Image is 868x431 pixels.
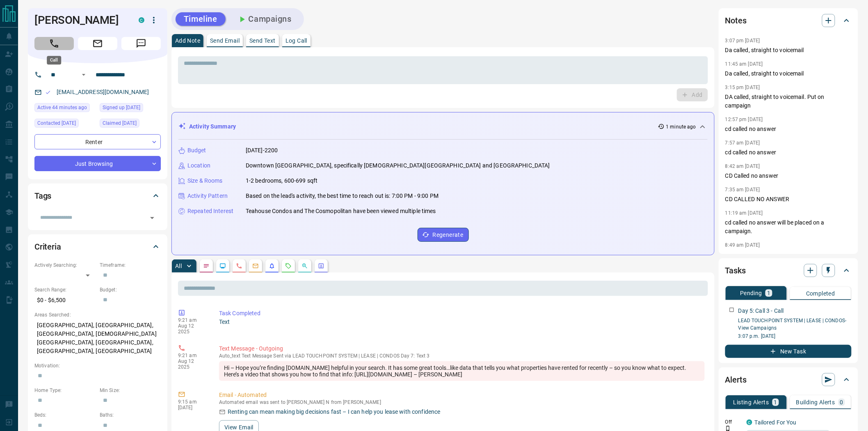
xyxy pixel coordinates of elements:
[100,286,161,293] p: Budget:
[47,56,61,64] div: Call
[34,411,96,419] p: Beds:
[178,323,207,335] p: Aug 12 2025
[246,192,439,200] p: Based on the lead's activity, the best time to reach out is: 7:00 PM - 9:00 PM
[725,264,746,277] h2: Tasks
[37,103,87,112] span: Active 44 minutes ago
[103,119,137,127] span: Claimed [DATE]
[34,319,161,358] p: [GEOGRAPHIC_DATA], [GEOGRAPHIC_DATA], [GEOGRAPHIC_DATA], [DEMOGRAPHIC_DATA][GEOGRAPHIC_DATA], [GE...
[34,14,126,27] h1: [PERSON_NAME]
[725,373,747,386] h2: Alerts
[34,189,51,202] h2: Tags
[725,187,760,193] p: 7:35 am [DATE]
[121,37,161,50] span: Message
[139,17,144,23] div: condos.ca
[210,38,240,44] p: Send Email
[34,134,161,149] div: Renter
[34,286,96,293] p: Search Range:
[34,119,96,130] div: Sun Aug 10 2025
[34,37,74,50] span: Call
[187,146,206,155] p: Budget
[79,70,89,80] button: Open
[189,122,236,131] p: Activity Summary
[246,207,436,215] p: Teahouse Condos and The Cosmopolitan have been viewed multiple times
[252,263,259,269] svg: Emails
[755,419,797,426] a: Tailored For You
[725,418,742,426] p: Off
[725,172,852,180] p: CD Called no answer
[175,38,200,44] p: Add Note
[249,38,276,44] p: Send Text
[725,148,852,157] p: cd called no answer
[774,399,777,405] p: 1
[725,61,763,67] p: 11:45 am [DATE]
[219,353,240,359] span: auto_text
[219,391,705,399] p: Email - Automated
[725,46,852,55] p: Da called, straight to voicemail
[725,69,852,78] p: Da called, straight to voicemail
[806,291,835,296] p: Completed
[178,405,207,410] p: [DATE]
[146,212,158,224] button: Open
[666,123,696,131] p: 1 minute ago
[236,263,242,269] svg: Calls
[178,119,708,134] div: Activity Summary1 minute ago
[203,263,210,269] svg: Notes
[100,103,161,115] div: Sun Jan 26 2025
[738,307,784,315] p: Day 5: Call 3 - Call
[733,399,769,405] p: Listing Alerts
[34,311,161,319] p: Areas Searched:
[725,38,760,44] p: 3:07 pm [DATE]
[187,177,223,185] p: Size & Rooms
[840,399,843,405] p: 0
[418,228,469,242] button: Regenerate
[37,119,76,127] span: Contacted [DATE]
[219,399,705,405] p: Automated email was sent to [PERSON_NAME] N from [PERSON_NAME]
[103,103,140,112] span: Signed up [DATE]
[219,344,705,353] p: Text Message - Outgoing
[725,11,852,30] div: Notes
[738,332,852,340] p: 3:07 p.m. [DATE]
[34,186,161,206] div: Tags
[269,263,275,269] svg: Listing Alerts
[178,399,207,405] p: 9:15 am
[285,263,292,269] svg: Requests
[34,103,96,115] div: Tue Aug 12 2025
[57,89,149,95] a: [EMAIL_ADDRESS][DOMAIN_NAME]
[178,317,207,323] p: 9:21 am
[725,210,763,216] p: 11:19 am [DATE]
[219,353,705,359] p: Text Message Sent via LEAD TOUCHPOINT SYSTEM | LEASE | CONDOS Day 7: Text 3
[725,242,760,248] p: 8:49 am [DATE]
[725,85,760,90] p: 3:15 pm [DATE]
[725,218,852,236] p: cd called no answer will be placed on a campaign.
[45,89,51,95] svg: Email Valid
[228,408,441,416] p: Renting can mean making big decisions fast – I can help you lease with confidence
[34,261,96,269] p: Actively Searching:
[219,309,705,318] p: Task Completed
[725,125,852,133] p: cd called no answer
[725,93,852,110] p: DA called, straight to voicemail. Put on campaign
[78,37,117,50] span: Email
[100,119,161,130] div: Mon Jan 27 2025
[767,290,770,296] p: 1
[318,263,324,269] svg: Agent Actions
[34,237,161,257] div: Criteria
[187,207,233,215] p: Repeated Interest
[34,293,96,307] p: $0 - $6,500
[187,192,228,200] p: Activity Pattern
[725,370,852,390] div: Alerts
[302,263,308,269] svg: Opportunities
[725,345,852,358] button: New Task
[175,263,182,269] p: All
[219,361,705,381] div: Hi – Hope you’re finding [DOMAIN_NAME] helpful in your search. It has some great tools…like data ...
[725,140,760,146] p: 7:57 am [DATE]
[34,240,61,253] h2: Criteria
[246,177,318,185] p: 1-2 bedrooms, 600-699 sqft
[725,163,760,169] p: 8:42 am [DATE]
[219,318,705,326] p: Text
[796,399,835,405] p: Building Alerts
[187,161,210,170] p: Location
[34,156,161,171] div: Just Browsing
[246,146,278,155] p: [DATE]-2200
[747,420,752,425] div: condos.ca
[725,14,747,27] h2: Notes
